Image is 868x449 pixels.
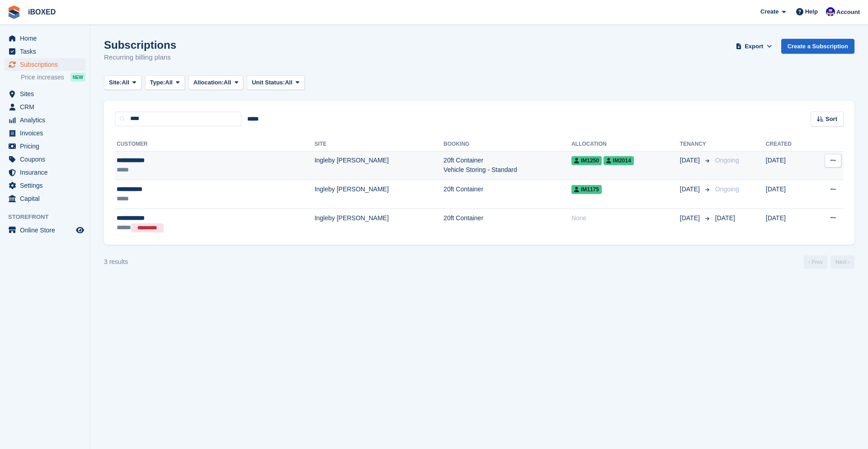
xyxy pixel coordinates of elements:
span: [DATE] [680,213,702,223]
nav: Page [802,255,856,269]
span: IM2014 [604,156,634,165]
a: menu [5,101,85,113]
span: [DATE] [680,156,702,165]
span: IM1250 [571,156,602,165]
span: Create [760,7,778,16]
a: menu [5,88,85,100]
a: iBOXED [24,5,59,19]
a: menu [5,140,85,153]
td: 20ft Container [443,180,571,209]
span: Account [836,8,860,17]
img: Noor Rashid [826,7,835,16]
span: Insurance [20,166,74,179]
span: Analytics [20,114,74,126]
span: Ongoing [715,157,739,164]
a: Price increases NEW [21,72,85,82]
a: menu [5,58,85,71]
a: menu [5,166,85,179]
th: Customer [115,137,315,152]
a: menu [5,114,85,126]
a: Previous [804,255,827,269]
span: Export [745,42,763,51]
span: Price increases [21,73,64,82]
td: [DATE] [766,151,811,180]
a: Preview store [75,225,85,236]
td: 20ft Container Vehicle Storing - Standard [443,151,571,180]
span: All [165,78,173,87]
a: Next [831,255,854,269]
th: Allocation [571,137,680,152]
button: Type: All [145,75,185,90]
span: Settings [20,179,74,192]
a: Create a Subscription [781,39,854,54]
span: Invoices [20,127,74,139]
span: Online Store [20,224,74,236]
td: Ingleby [PERSON_NAME] [315,208,443,237]
div: NEW [71,73,85,82]
span: Ongoing [715,185,739,193]
div: None [571,213,680,223]
span: Sites [20,88,74,100]
span: IM1175 [571,185,602,194]
span: Subscriptions [20,58,74,71]
button: Export [734,39,774,54]
p: Recurring billing plans [104,52,176,63]
span: Sort [826,115,837,124]
a: menu [5,192,85,205]
span: Help [805,7,818,16]
th: Site [315,137,443,152]
a: menu [5,45,85,58]
span: Capital [20,192,74,205]
span: [DATE] [715,214,735,222]
th: Booking [443,137,571,152]
span: Allocation: [193,78,224,87]
span: Pricing [20,140,74,153]
h1: Subscriptions [104,39,176,51]
span: Type: [150,78,165,87]
a: menu [5,224,85,236]
button: Allocation: All [189,75,244,90]
button: Unit Status: All [247,75,304,90]
span: Home [20,32,74,45]
img: stora-icon-8386f47178a22dfd0bd8f6a31ec36ba5ce8667c1dd55bd0f319d3a0aa187defe.svg [7,5,21,19]
a: menu [5,179,85,192]
span: All [122,78,129,87]
div: 3 results [104,257,128,267]
span: [DATE] [680,185,702,194]
th: Created [766,137,811,152]
span: Site: [109,78,122,87]
a: menu [5,153,85,166]
span: Unit Status: [252,78,285,87]
span: All [224,78,231,87]
td: 20ft Container [443,208,571,237]
td: Ingleby [PERSON_NAME] [315,151,443,180]
span: Coupons [20,153,74,166]
span: CRM [20,101,74,113]
td: Ingleby [PERSON_NAME] [315,180,443,209]
span: All [285,78,292,87]
a: menu [5,127,85,139]
th: Tenancy [680,137,712,152]
td: [DATE] [766,180,811,209]
a: menu [5,32,85,45]
span: Tasks [20,45,74,58]
button: Site: All [104,75,142,90]
td: [DATE] [766,208,811,237]
span: Storefront [8,213,90,222]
